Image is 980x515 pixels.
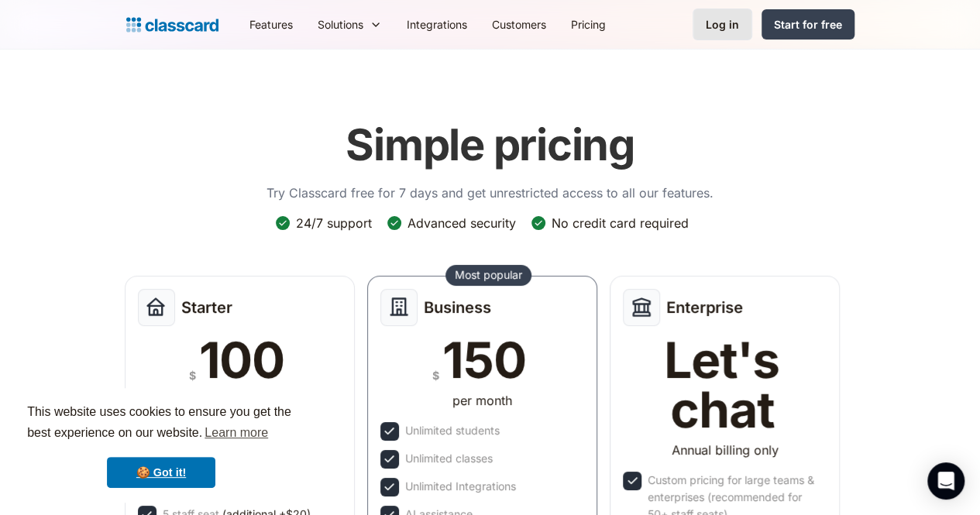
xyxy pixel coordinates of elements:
[559,7,618,42] a: Pricing
[552,215,689,232] div: No credit card required
[927,462,965,500] div: Open Intercom Messenger
[407,215,516,232] div: Advanced security
[455,267,522,283] div: Most popular
[189,366,196,385] div: $
[672,441,779,459] div: Annual billing only
[623,335,820,434] div: Let's chat
[762,9,854,39] a: Start for free
[126,14,218,36] a: home
[305,7,394,42] div: Solutions
[107,457,215,488] a: dismiss cookie message
[693,9,752,40] a: Log in
[442,335,525,385] div: 150
[424,298,491,317] h2: Business
[480,7,559,42] a: Customers
[199,335,284,385] div: 100
[202,421,270,445] a: learn more about cookies
[12,388,310,503] div: cookieconsent
[405,450,493,467] div: Unlimited classes
[394,7,480,42] a: Integrations
[237,7,305,42] a: Features
[318,16,363,33] div: Solutions
[405,478,516,495] div: Unlimited Integrations
[666,298,743,317] h2: Enterprise
[432,366,439,385] div: $
[296,215,372,232] div: 24/7 support
[27,403,295,445] span: This website uses cookies to ensure you get the best experience on our website.
[181,298,232,317] h2: Starter
[452,391,512,410] div: per month
[774,16,842,33] div: Start for free
[266,184,714,202] p: Try Classcard free for 7 days and get unrestricted access to all our features.
[346,119,634,171] h1: Simple pricing
[706,16,739,33] div: Log in
[405,422,500,439] div: Unlimited students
